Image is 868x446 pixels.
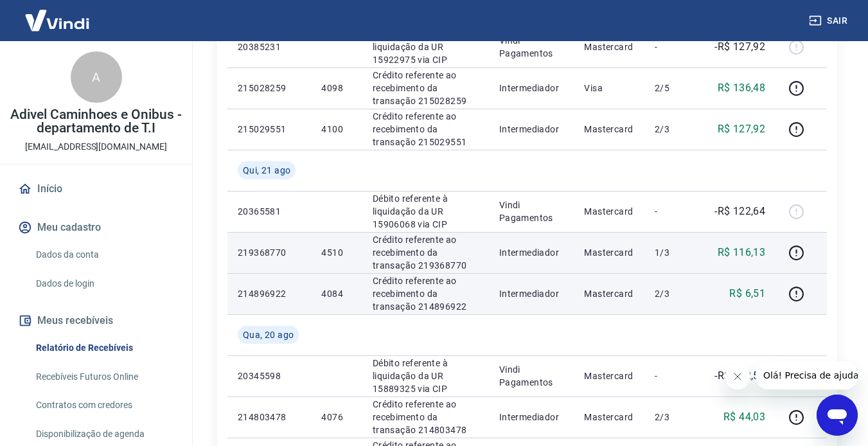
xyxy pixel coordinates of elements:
[655,411,693,424] p: 2/3
[373,233,479,272] p: Crédito referente ao recebimento da transação 219368770
[31,392,177,418] a: Contratos com credores
[238,287,301,300] p: 214896922
[15,1,99,40] img: Vindi
[714,204,765,219] p: -R$ 122,64
[584,370,634,382] p: Mastercard
[321,287,351,300] p: 4084
[373,69,479,107] p: Crédito referente ao recebimento da transação 215028259
[655,287,693,300] p: 2/3
[373,274,479,313] p: Crédito referente ao recebimento da transação 214896922
[31,242,177,268] a: Dados da conta
[499,246,564,259] p: Intermediador
[725,364,750,389] iframe: Fechar mensagem
[723,409,765,425] p: R$ 44,03
[15,307,177,335] button: Meus recebíveis
[655,246,693,259] p: 1/3
[499,123,564,136] p: Intermediador
[373,28,479,66] p: Débito referente à liquidação da UR 15922975 via CIP
[718,80,766,96] p: R$ 136,48
[499,411,564,424] p: Intermediador
[321,411,351,424] p: 4076
[584,123,634,136] p: Mastercard
[584,246,634,259] p: Mastercard
[31,364,177,390] a: Recebíveis Futuros Online
[499,82,564,94] p: Intermediador
[817,395,858,436] iframe: Botão para abrir a janela de mensagens
[584,82,634,94] p: Visa
[238,123,301,136] p: 215029551
[238,82,301,94] p: 215028259
[243,328,294,341] span: Qua, 20 ago
[71,51,122,103] div: A
[8,9,108,19] span: Olá! Precisa de ajuda?
[238,411,301,424] p: 214803478
[238,370,301,382] p: 20345598
[655,82,693,94] p: 2/5
[15,175,177,203] a: Início
[655,123,693,136] p: 2/3
[238,205,301,218] p: 20365581
[238,40,301,53] p: 20385231
[499,363,564,389] p: Vindi Pagamentos
[806,9,853,33] button: Sair
[31,335,177,361] a: Relatório de Recebíveis
[31,271,177,297] a: Dados de login
[655,370,693,382] p: -
[373,398,479,436] p: Crédito referente ao recebimento da transação 214803478
[238,246,301,259] p: 219368770
[718,121,766,137] p: R$ 127,92
[243,164,290,177] span: Qui, 21 ago
[321,82,351,94] p: 4098
[321,123,351,136] p: 4100
[499,287,564,300] p: Intermediador
[15,213,177,242] button: Meu cadastro
[25,140,167,154] p: [EMAIL_ADDRESS][DOMAIN_NAME]
[756,361,858,389] iframe: Mensagem da empresa
[321,246,351,259] p: 4510
[584,411,634,424] p: Mastercard
[584,287,634,300] p: Mastercard
[729,286,765,301] p: R$ 6,51
[373,192,479,231] p: Débito referente à liquidação da UR 15906068 via CIP
[655,205,693,218] p: -
[714,368,765,384] p: -R$ 302,56
[714,39,765,55] p: -R$ 127,92
[718,245,766,260] p: R$ 116,13
[584,205,634,218] p: Mastercard
[373,357,479,395] p: Débito referente à liquidação da UR 15889325 via CIP
[499,199,564,224] p: Vindi Pagamentos
[373,110,479,148] p: Crédito referente ao recebimento da transação 215029551
[10,108,182,135] p: Adivel Caminhoes e Onibus - departamento de T.I
[499,34,564,60] p: Vindi Pagamentos
[655,40,693,53] p: -
[584,40,634,53] p: Mastercard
